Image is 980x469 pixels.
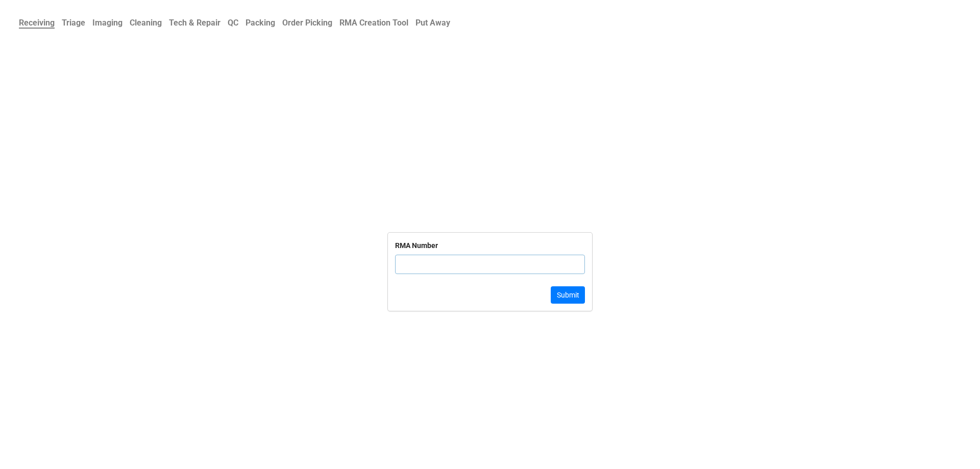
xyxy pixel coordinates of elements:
a: QC [224,13,242,33]
b: Cleaning [130,18,162,28]
b: Order Picking [282,18,332,28]
a: Triage [58,13,89,33]
b: Triage [62,18,85,28]
b: RMA Creation Tool [339,18,408,28]
a: Imaging [89,13,126,33]
b: Packing [246,18,275,28]
b: Put Away [415,18,450,28]
a: Tech & Repair [165,13,224,33]
b: Receiving [19,18,55,29]
a: Put Away [412,13,454,33]
b: QC [228,18,238,28]
a: Packing [242,13,279,33]
a: RMA Creation Tool [336,13,412,33]
a: Cleaning [126,13,165,33]
b: Imaging [92,18,122,28]
b: Tech & Repair [169,18,220,28]
div: RMA Number [395,240,438,251]
a: Receiving [15,13,58,33]
button: Submit [551,286,585,304]
a: Order Picking [279,13,336,33]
